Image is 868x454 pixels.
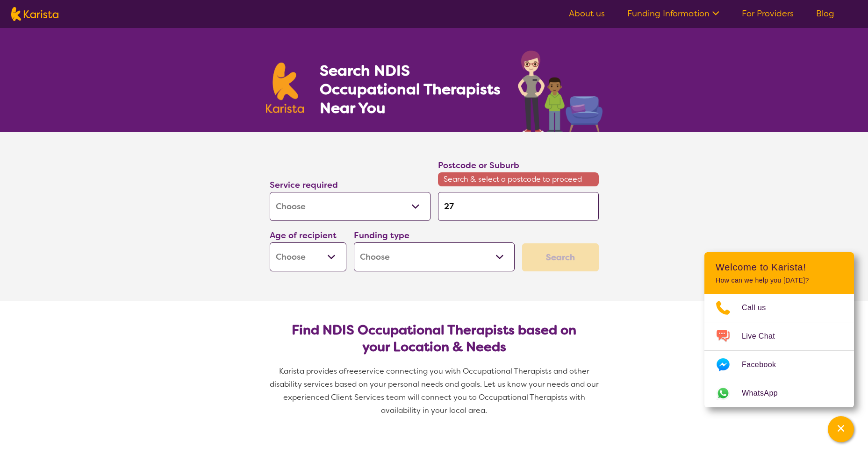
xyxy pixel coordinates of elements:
[438,160,519,171] label: Postcode or Suburb
[438,172,599,186] span: Search & select a postcode to proceed
[320,61,502,117] h1: Search NDIS Occupational Therapists Near You
[569,8,605,19] a: About us
[266,63,304,113] img: Karista logo
[716,277,843,284] p: How can we help you [DATE]?
[704,252,854,407] div: Channel Menu
[742,8,794,19] a: For Providers
[518,50,603,132] img: occupational-therapy
[742,301,777,315] span: Call us
[438,192,599,221] input: Type
[354,230,409,241] label: Funding type
[704,294,854,407] ul: Choose channel
[270,366,601,415] span: service connecting you with Occupational Therapists and other disability services based on your p...
[344,366,359,376] span: free
[716,262,843,273] h2: Welcome to Karista!
[704,379,854,407] a: Web link opens in a new tab.
[742,386,789,400] span: WhatsApp
[270,230,337,241] label: Age of recipient
[11,7,58,21] img: Karista logo
[270,179,338,191] label: Service required
[627,8,719,19] a: Funding Information
[816,8,834,19] a: Blog
[828,416,854,442] button: Channel Menu
[742,358,787,372] span: Facebook
[277,322,591,355] h2: Find NDIS Occupational Therapists based on your Location & Needs
[742,329,786,343] span: Live Chat
[279,366,344,376] span: Karista provides a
